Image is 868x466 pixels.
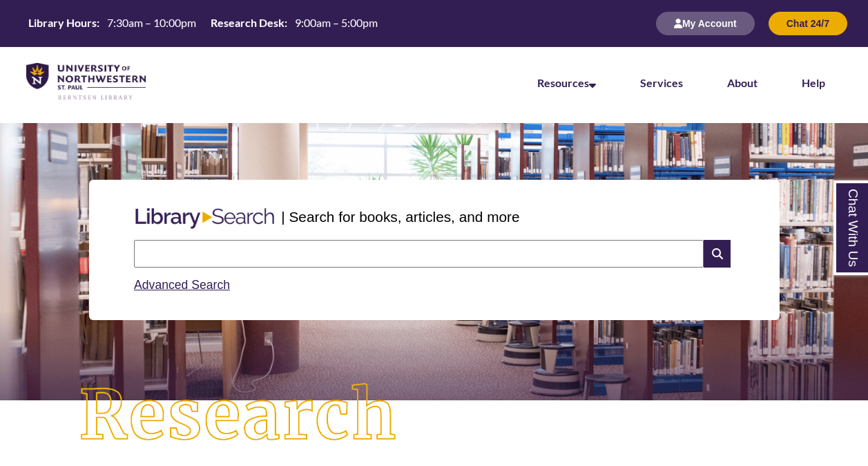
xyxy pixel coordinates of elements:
span: 7:30am – 10:00pm [107,16,196,29]
button: My Account [656,12,755,35]
p: | Search for books, articles, and more [281,206,519,227]
table: Hours Today [23,15,383,30]
a: Hours Today [23,15,383,32]
a: Help [802,76,825,89]
a: Chat 24/7 [769,17,847,29]
i: Search [704,240,730,268]
a: My Account [656,17,755,29]
a: Advanced Search [134,278,230,292]
a: Services [640,76,683,89]
th: Research Desk: [205,15,289,30]
a: Resources [537,76,596,89]
a: About [727,76,758,89]
img: Libary Search [128,203,281,234]
th: Library Hours: [23,15,102,30]
span: 9:00am – 5:00pm [295,16,378,29]
img: UNWSP Library Logo [26,63,146,101]
button: Chat 24/7 [769,12,847,35]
